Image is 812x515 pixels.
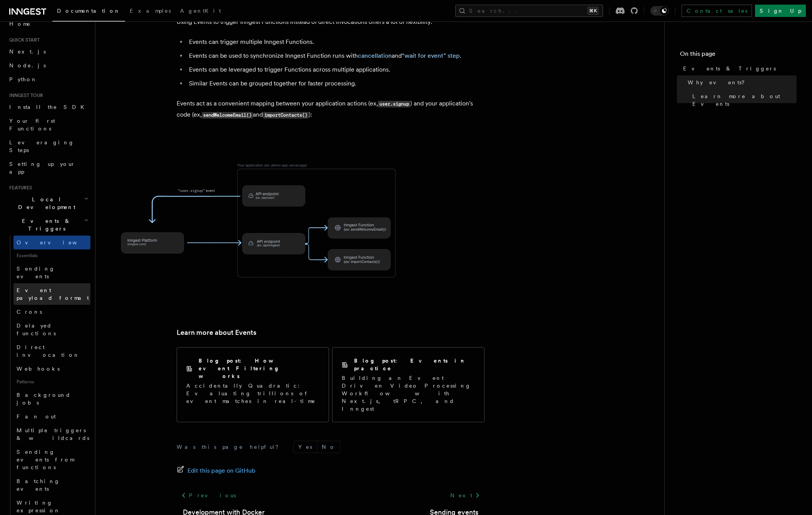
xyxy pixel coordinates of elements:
a: Previous [177,488,240,502]
span: Events & Triggers [6,217,84,232]
span: Fan out [17,413,56,420]
span: AgentKit [180,8,221,14]
button: Toggle dark mode [650,6,669,15]
li: Events can be leveraged to trigger Functions across multiple applications. [187,64,485,75]
p: Was this page helpful? [177,443,284,451]
button: Local Development [6,192,90,214]
span: Your first Functions [9,118,55,132]
img: Illustration of a demo application sending a "user.signup" event to the Inngest Platform which tr... [108,140,416,301]
a: Learn more about Events [177,327,256,338]
a: Delayed functions [13,319,90,340]
p: Accidentally Quadratic: Evaluating trillions of event matches in real-time [186,382,319,405]
span: Essentials [13,249,90,262]
button: Events & Triggers [6,214,90,236]
span: Why events? [688,79,750,86]
kbd: ⌘K [588,7,598,15]
a: Blog post: Events in practiceBuilding an Event Driven Video Processing Workflow with Next.js, tRP... [332,347,485,422]
span: Batching events [17,478,60,492]
a: Examples [125,2,175,21]
button: Yes [294,441,317,453]
a: Next [446,488,485,502]
a: Home [6,17,90,31]
a: Event payload format [13,283,90,305]
a: Why events? [685,75,797,89]
a: Blog post: How event Filtering worksAccidentally Quadratic: Evaluating trillions of event matches... [177,347,329,422]
p: Events act as a convenient mapping between your application actions (ex, ) and your application's... [177,98,485,120]
span: Crons [17,309,42,315]
span: Writing expression [17,500,60,513]
span: Leveraging Steps [9,139,74,153]
span: Next.js [9,48,46,55]
a: Setting up your app [6,157,90,179]
span: Home [9,20,31,28]
a: Direct invocation [13,340,90,362]
code: user.signup [378,101,410,107]
span: Python [9,76,37,82]
span: Examples [130,8,171,14]
a: Crons [13,305,90,319]
span: Events & Triggers [683,65,776,72]
button: No [317,441,340,453]
a: Learn more about Events [689,89,797,111]
h2: Blog post: Events in practice [354,357,475,372]
p: Building an Event Driven Video Processing Workflow with Next.js, tRPC, and Inngest [342,374,475,413]
span: Setting up your app [9,161,75,175]
span: Delayed functions [17,323,56,336]
span: Features [6,185,32,191]
span: Direct invocation [17,344,80,358]
span: Patterns [13,376,90,388]
button: Search...⌘K [455,5,603,17]
a: Batching events [13,474,90,496]
span: Documentation [57,8,120,14]
a: AgentKit [175,2,226,21]
span: Quick start [6,37,40,43]
span: Install the SDK [9,104,89,110]
a: Overview [13,236,90,249]
span: Background jobs [17,392,71,406]
span: Edit this page on GitHub [187,465,256,476]
a: Background jobs [13,388,90,410]
a: Webhooks [13,362,90,376]
li: Similar Events can be grouped together for faster processing. [187,78,485,89]
span: Sending events [17,266,55,279]
li: Events can trigger multiple Inngest Functions. [187,37,485,47]
a: Node.js [6,59,90,72]
a: Sending events from functions [13,445,90,474]
code: importContacts() [263,112,309,119]
li: Events can be used to synchronize Inngest Function runs with and . [187,50,485,61]
a: Events & Triggers [680,62,797,75]
a: Your first Functions [6,114,90,135]
span: Learn more about Events [692,92,797,108]
a: Multiple triggers & wildcards [13,423,90,445]
span: Overview [17,239,96,246]
a: Edit this page on GitHub [177,465,256,476]
a: Contact sales [682,5,752,17]
a: cancellation [358,52,392,59]
p: Using Events to trigger Inngest Functions instead of direct invocations offers a lot of flexibility: [177,17,485,27]
a: Install the SDK [6,100,90,114]
a: Sending events [13,262,90,283]
span: Local Development [6,196,84,211]
h2: Blog post: How event Filtering works [199,357,319,380]
a: Fan out [13,410,90,423]
a: Python [6,72,90,86]
span: Sending events from functions [17,449,74,470]
a: Sign Up [755,5,806,17]
a: “wait for event” step [402,52,460,59]
span: Multiple triggers & wildcards [17,427,89,441]
span: Webhooks [17,366,60,372]
a: Documentation [52,2,125,22]
code: sendWelcomeEmail() [202,112,253,119]
h4: On this page [680,49,797,62]
span: Inngest tour [6,92,43,99]
a: Leveraging Steps [6,135,90,157]
span: Node.js [9,62,46,69]
a: Next.js [6,45,90,59]
span: Event payload format [17,287,89,301]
